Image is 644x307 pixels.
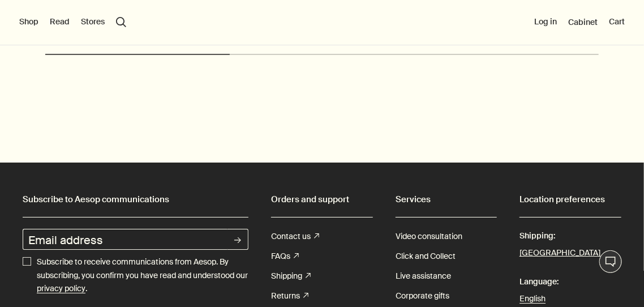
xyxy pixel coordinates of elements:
[37,255,248,296] p: Subscribe to receive communications from Aesop. By subscribing, you confirm you have read and und...
[599,250,622,273] button: Live Assistance
[568,17,598,27] a: Cabinet
[520,272,621,292] span: Language:
[271,286,308,306] a: Returns
[23,191,248,208] h2: Subscribe to Aesop communications
[37,283,85,293] u: privacy policy
[271,227,319,246] a: Contact us
[37,282,85,296] a: privacy policy
[23,229,227,250] input: Email address
[271,266,311,286] a: Shipping
[19,16,38,28] button: Shop
[50,16,70,28] button: Read
[396,227,462,246] a: Video consultation
[520,246,600,261] button: [GEOGRAPHIC_DATA]
[520,226,621,246] span: Shipping:
[116,17,126,27] button: Open search
[271,191,373,208] h2: Orders and support
[520,191,621,208] h2: Location preferences
[396,191,497,208] h2: Services
[271,246,299,266] a: FAQs
[81,16,105,28] button: Stores
[520,292,621,306] a: English
[534,16,557,28] button: Log in
[609,16,625,28] button: Cart
[396,246,456,266] a: Click and Collect
[396,266,451,286] a: Live assistance
[396,286,449,306] a: Corporate gifts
